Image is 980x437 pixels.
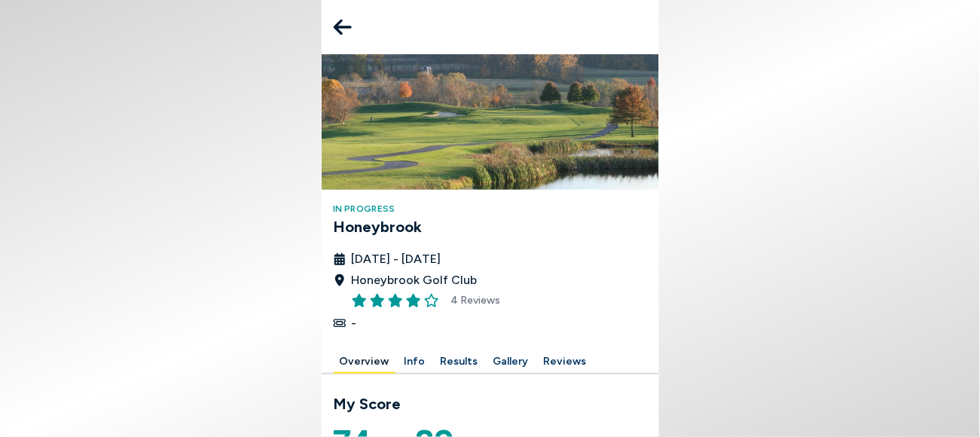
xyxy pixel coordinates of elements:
h4: In Progress [334,202,647,215]
img: Honeybrook [322,54,659,190]
button: Rate this item 1 stars [352,293,367,308]
button: Reviews [538,350,593,374]
button: Gallery [487,350,535,374]
span: 4 Reviews [451,292,501,308]
button: Rate this item 2 stars [370,293,385,308]
span: Honeybrook Golf Club [352,271,478,289]
button: Info [398,350,432,374]
button: Results [435,350,484,374]
div: Manage your account [322,350,659,374]
button: Overview [334,350,395,374]
span: - [352,314,357,332]
button: Rate this item 5 stars [424,293,439,308]
button: Rate this item 4 stars [406,293,421,308]
button: Rate this item 3 stars [388,293,403,308]
h3: My Score [334,393,647,415]
span: [DATE] - [DATE] [352,250,441,268]
h3: Honeybrook [334,215,647,238]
